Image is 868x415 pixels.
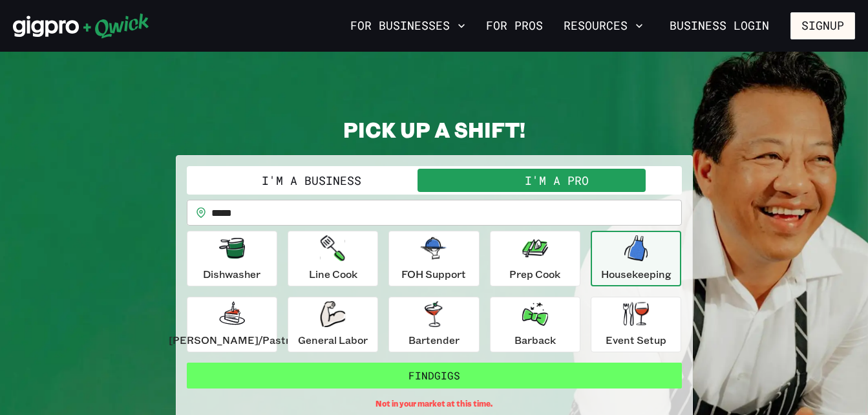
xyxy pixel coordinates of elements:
button: For Businesses [345,15,471,37]
p: FOH Support [401,266,466,282]
button: I'm a Business [189,169,434,192]
a: For Pros [481,15,548,37]
p: Line Cook [309,266,357,282]
p: General Labor [298,332,368,348]
button: Resources [558,15,648,37]
button: [PERSON_NAME]/Pastry [187,297,277,352]
button: Housekeeping [591,231,681,286]
p: Event Setup [606,332,666,348]
button: Barback [490,297,580,352]
p: Barback [514,332,556,348]
h2: PICK UP A SHIFT! [176,116,693,142]
p: Bartender [408,332,460,348]
button: Line Cook [288,231,378,286]
a: Business Login [659,12,780,39]
p: Housekeeping [601,266,672,282]
p: [PERSON_NAME]/Pastry [169,332,295,348]
button: FindGigs [187,363,682,388]
button: General Labor [288,297,378,352]
button: Prep Cook [490,231,580,286]
button: I'm a Pro [434,169,679,192]
button: Signup [790,12,855,39]
p: Prep Cook [509,266,560,282]
button: FOH Support [388,231,479,286]
p: Dishwasher [203,266,260,282]
span: Not in your market at this time. [376,399,492,409]
button: Event Setup [591,297,681,352]
button: Bartender [388,297,479,352]
button: Dishwasher [187,231,277,286]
